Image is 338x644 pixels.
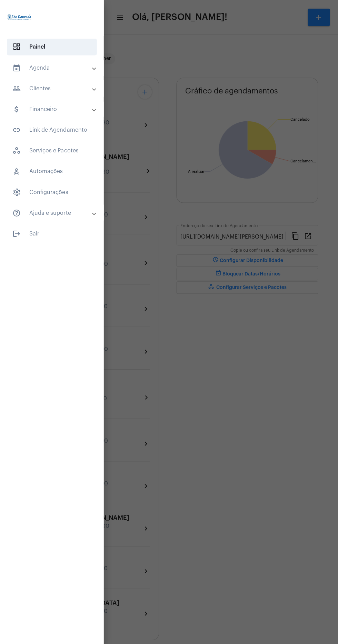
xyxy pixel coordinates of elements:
[4,204,103,221] mat-expansion-panel-header: sidenav iconAjuda e suporte
[12,146,21,154] span: sidenav icon
[12,208,92,217] mat-panel-title: Ajuda e suporte
[12,84,21,92] mat-icon: sidenav icon
[12,105,21,113] mat-icon: sidenav icon
[12,167,21,175] span: sidenav icon
[12,63,21,72] mat-icon: sidenav icon
[7,163,97,179] span: Automações
[7,225,97,241] span: Sair
[6,3,33,31] img: 4c910ca3-f26c-c648-53c7-1a2041c6e520.jpg
[12,125,21,134] mat-icon: sidenav icon
[7,183,97,200] span: Configurações
[12,43,21,51] span: sidenav icon
[4,80,103,97] mat-expansion-panel-header: sidenav iconClientes
[7,39,97,55] span: Painel
[12,229,21,237] mat-icon: sidenav icon
[7,121,97,138] span: Link de Agendamento
[12,63,92,72] mat-panel-title: Agenda
[4,101,103,117] mat-expansion-panel-header: sidenav iconFinanceiro
[12,208,21,217] mat-icon: sidenav icon
[12,188,21,196] span: sidenav icon
[12,105,92,113] mat-panel-title: Financeiro
[7,142,97,159] span: Serviços e Pacotes
[12,84,92,92] mat-panel-title: Clientes
[4,59,103,76] mat-expansion-panel-header: sidenav iconAgenda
